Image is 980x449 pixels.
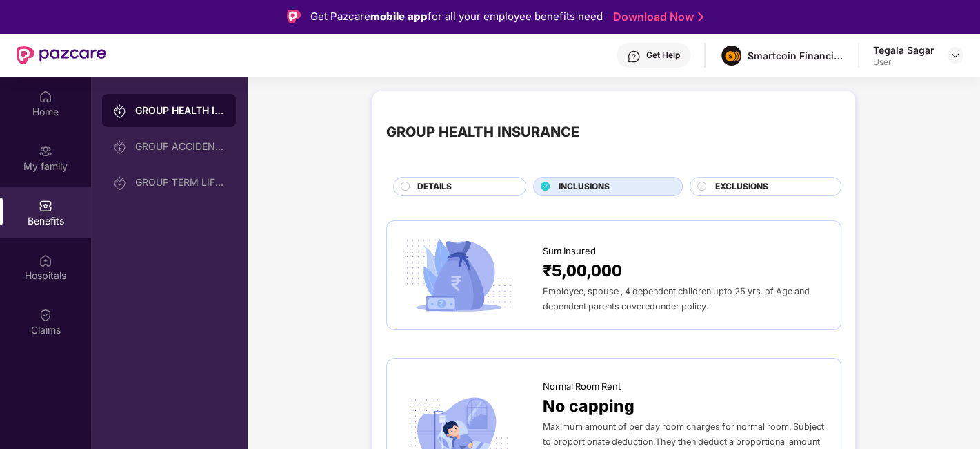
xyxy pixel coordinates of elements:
img: svg+xml;base64,PHN2ZyBpZD0iQ2xhaW0iIHhtbG5zPSJodHRwOi8vd3d3LnczLm9yZy8yMDAwL3N2ZyIgd2lkdGg9IjIwIi... [39,308,52,322]
span: No capping [543,394,634,419]
img: Logo [287,10,301,23]
div: Get Pazcare for all your employee benefits need [310,8,603,25]
a: Download Now [613,10,699,24]
img: svg+xml;base64,PHN2ZyB3aWR0aD0iMjAiIGhlaWdodD0iMjAiIHZpZXdCb3g9IjAgMCAyMCAyMCIgZmlsbD0ibm9uZSIgeG... [39,144,52,158]
span: EXCLUSIONS [715,180,768,193]
span: INCLUSIONS [559,180,610,193]
div: Tegala Sagar [873,44,934,57]
img: svg+xml;base64,PHN2ZyB3aWR0aD0iMjAiIGhlaWdodD0iMjAiIHZpZXdCb3g9IjAgMCAyMCAyMCIgZmlsbD0ibm9uZSIgeG... [113,140,127,154]
img: svg+xml;base64,PHN2ZyB3aWR0aD0iMjAiIGhlaWdodD0iMjAiIHZpZXdCb3g9IjAgMCAyMCAyMCIgZmlsbD0ibm9uZSIgeG... [113,176,127,190]
img: svg+xml;base64,PHN2ZyBpZD0iSGVscC0zMngzMiIgeG1sbnM9Imh0dHA6Ly93d3cudzMub3JnLzIwMDAvc3ZnIiB3aWR0aD... [627,50,641,64]
img: Stroke [698,10,703,24]
div: Get Help [646,50,680,61]
img: svg+xml;base64,PHN2ZyBpZD0iSG9zcGl0YWxzIiB4bWxucz0iaHR0cDovL3d3dy53My5vcmcvMjAwMC9zdmciIHdpZHRoPS... [39,254,52,267]
span: ₹5,00,000 [543,258,622,283]
img: image%20(1).png [721,46,741,66]
img: icon [401,235,517,316]
div: GROUP HEALTH INSURANCE [135,104,225,117]
img: New Pazcare Logo [17,46,106,64]
div: GROUP ACCIDENTAL INSURANCE [135,141,225,152]
strong: mobile app [370,10,428,23]
img: svg+xml;base64,PHN2ZyBpZD0iSG9tZSIgeG1sbnM9Imh0dHA6Ly93d3cudzMub3JnLzIwMDAvc3ZnIiB3aWR0aD0iMjAiIG... [39,90,52,104]
img: svg+xml;base64,PHN2ZyB3aWR0aD0iMjAiIGhlaWdodD0iMjAiIHZpZXdCb3g9IjAgMCAyMCAyMCIgZmlsbD0ibm9uZSIgeG... [113,104,127,118]
span: Employee, spouse , 4 dependent children upto 25 yrs. of Age and dependent parents coveredunder po... [543,286,810,312]
img: svg+xml;base64,PHN2ZyBpZD0iQmVuZWZpdHMiIHhtbG5zPSJodHRwOi8vd3d3LnczLm9yZy8yMDAwL3N2ZyIgd2lkdGg9Ij... [39,199,52,213]
span: Normal Room Rent [543,379,621,393]
div: User [873,57,934,68]
span: Sum Insured [543,244,596,258]
img: svg+xml;base64,PHN2ZyBpZD0iRHJvcGRvd24tMzJ4MzIiIHhtbG5zPSJodHRwOi8vd3d3LnczLm9yZy8yMDAwL3N2ZyIgd2... [950,50,961,61]
span: DETAILS [417,180,452,193]
div: Smartcoin Financials Private Limited [748,49,844,62]
div: GROUP TERM LIFE INSURANCE [135,177,225,188]
div: GROUP HEALTH INSURANCE [386,122,579,143]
